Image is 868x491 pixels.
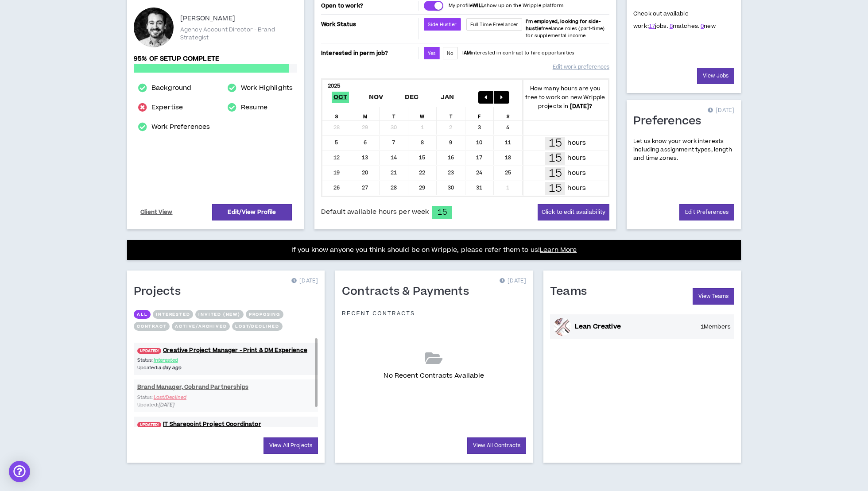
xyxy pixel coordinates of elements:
[342,310,415,317] p: Recent Contracts
[567,183,586,193] p: hours
[470,21,519,28] span: Full Time Freelancer
[195,310,243,319] button: Invited (new)
[701,323,731,330] p: 1 Members
[462,50,575,57] p: I interested in contract to hire opportunities
[649,22,668,30] span: jobs.
[291,245,577,255] p: If you know anyone you think should be on Wripple, please refer them to us!
[241,102,267,113] a: Resume
[134,420,318,429] a: UPDATED!IT Sharepoint Project Coordinator
[291,277,318,286] p: [DATE]
[151,122,210,132] a: Work Preferences
[447,50,453,57] span: No
[437,107,465,120] div: T
[670,22,673,30] a: 8
[708,106,734,115] p: [DATE]
[633,137,734,163] p: Let us know your work interests including assignment types, length and time zones.
[550,314,734,339] a: Lean Creative1Members
[328,82,341,90] b: 2025
[384,371,484,381] p: No Recent Contracts Available
[232,322,282,331] button: Lost/Declined
[367,92,385,103] span: Nov
[134,346,318,355] a: UPDATED!Creative Project Manager - Print & DM Experience
[526,18,600,32] b: I'm employed, looking for side-hustle
[670,22,699,30] span: matches.
[321,18,416,31] p: Work Status
[567,168,586,178] p: hours
[332,92,349,103] span: Oct
[212,204,292,220] a: Edit/View Profile
[701,22,716,30] span: new
[467,437,526,454] a: View All Contracts
[403,92,421,103] span: Dec
[322,107,351,120] div: S
[567,138,586,148] p: hours
[134,322,170,331] button: Contract
[246,310,283,319] button: Proposing
[649,22,655,30] a: 17
[159,364,182,371] i: a day ago
[570,102,593,110] b: [DATE] ?
[465,107,494,120] div: F
[701,22,704,30] a: 0
[351,107,380,120] div: M
[449,2,563,9] p: My profile show up on the Wripple platform
[321,2,416,9] p: Open to work?
[137,422,161,428] span: UPDATED!
[380,107,408,120] div: T
[263,437,318,454] a: View All Projects
[180,26,297,42] p: Agency Account Director - Brand Strategist
[679,204,734,220] a: Edit Preferences
[575,322,621,332] p: Lean Creative
[550,285,593,299] h1: Teams
[154,357,178,363] span: Interested
[137,348,161,354] span: UPDATED!
[134,54,297,64] p: 95% of setup complete
[494,107,523,120] div: S
[241,83,293,93] a: Work Highlights
[439,92,456,103] span: Jan
[137,356,226,364] p: Status:
[153,310,193,319] button: Interested
[526,18,604,39] span: freelance roles (part-time) for supplemental income
[633,114,708,128] h1: Preferences
[633,10,716,30] p: Check out available work:
[134,285,187,299] h1: Projects
[473,2,484,9] strong: WILL
[523,84,608,111] p: How many hours are you free to work on new Wripple projects in
[500,277,526,286] p: [DATE]
[134,310,151,319] button: All
[151,83,191,93] a: Background
[172,322,230,331] button: Active/Archived
[151,102,183,113] a: Expertise
[540,245,577,255] a: Learn More
[180,13,235,24] p: [PERSON_NAME]
[697,68,734,84] a: View Jobs
[134,8,174,47] div: Ryan S.
[9,461,30,482] div: Open Intercom Messenger
[342,285,476,299] h1: Contracts & Payments
[554,318,571,336] img: default-talent-banner.png
[408,107,437,120] div: W
[553,59,609,75] a: Edit work preferences
[137,364,226,371] p: Updated:
[693,288,734,305] a: View Teams
[428,50,436,57] span: Yes
[321,47,416,59] p: Interested in perm job?
[139,205,174,220] a: Client View
[567,153,586,163] p: hours
[538,204,609,220] button: Click to edit availability
[464,50,471,56] strong: AM
[321,207,429,217] span: Default available hours per week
